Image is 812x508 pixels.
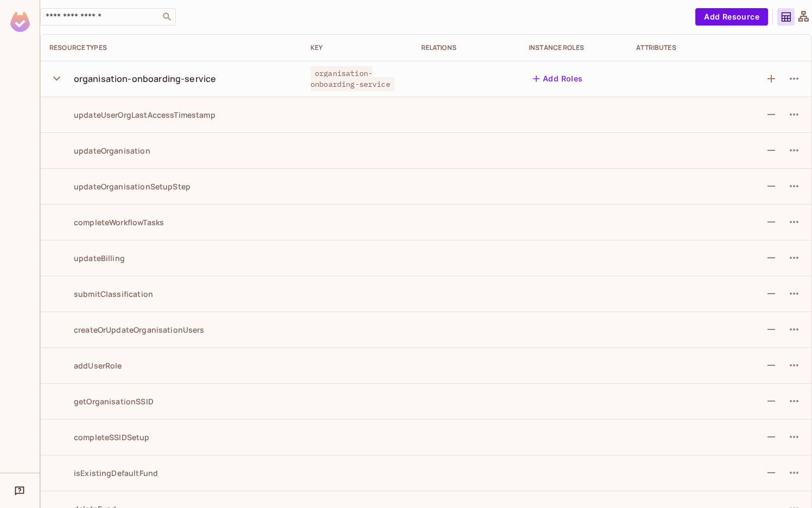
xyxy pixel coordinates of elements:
[49,217,164,227] div: completeWorkflowTasks
[74,73,217,85] div: organisation-onboarding-service
[529,70,587,87] button: Add Roles
[636,43,726,52] div: Attributes
[10,12,30,32] img: SReyMgAAAABJRU5ErkJggg==
[49,325,205,335] div: createOrUpdateOrganisationUsers
[49,110,215,120] div: updateUserOrgLastAccessTimestamp
[49,253,125,263] div: updateBilling
[529,43,619,52] div: Instance roles
[49,43,293,52] div: Resource Types
[8,480,32,501] div: Help & Updates
[421,43,511,52] div: Relations
[310,43,404,52] div: Key
[695,8,768,26] button: Add Resource
[310,66,395,91] span: organisation-onboarding-service
[49,145,150,156] div: updateOrganisation
[49,289,153,299] div: submitClassification
[49,468,158,478] div: isExistingDefaultFund
[49,360,122,371] div: addUserRole
[49,432,150,442] div: completeSSIDSetup
[49,181,191,192] div: updateOrganisationSetupStep
[49,396,154,407] div: getOrganisationSSID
